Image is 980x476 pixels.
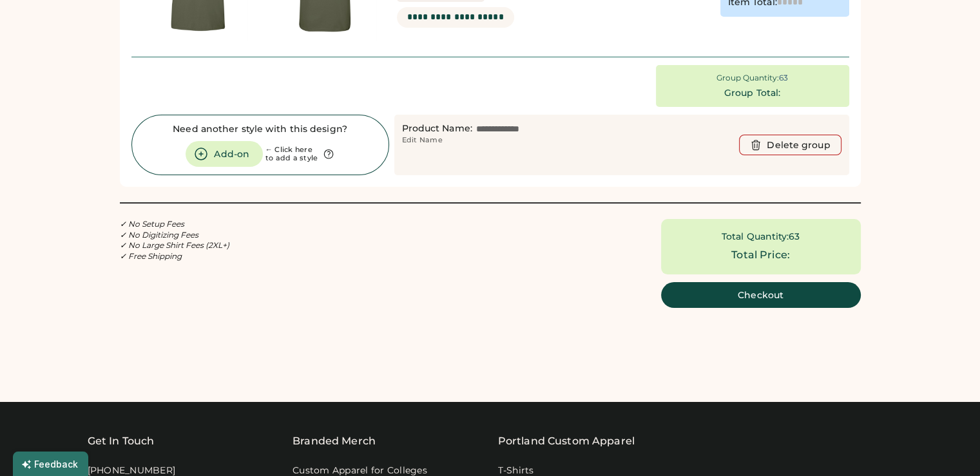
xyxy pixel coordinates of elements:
[120,240,229,250] em: ✓ No Large Shirt Fees (2XL+)
[731,247,790,263] div: Total Price:
[789,231,800,242] div: 63
[173,123,347,136] div: Need another style with this design?
[779,73,788,83] div: 63
[724,87,780,100] div: Group Total:
[402,122,472,135] div: Product Name:
[120,230,198,240] em: ✓ No Digitizing Fees
[498,433,635,449] a: Portland Custom Apparel
[402,135,443,146] div: Edit Name
[88,433,155,449] div: Get In Touch
[293,433,376,449] div: Branded Merch
[120,251,182,261] em: ✓ Free Shipping
[722,231,789,243] div: Total Quantity:
[661,282,861,308] button: Checkout
[739,135,841,155] button: Delete group
[265,146,318,164] div: ← Click here to add a style
[716,73,779,83] div: Group Quantity:
[186,141,263,167] button: Add-on
[120,219,184,229] em: ✓ No Setup Fees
